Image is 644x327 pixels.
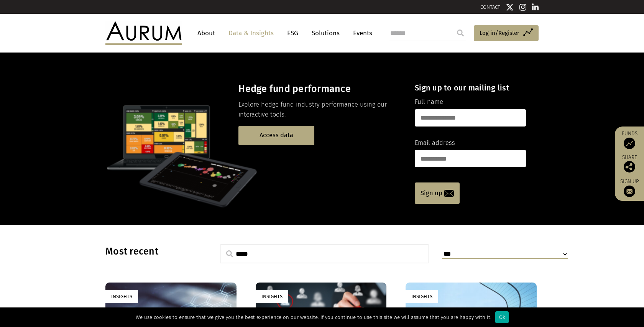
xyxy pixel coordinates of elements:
[415,182,460,204] a: Sign up
[415,138,455,148] label: Email address
[506,3,514,11] img: Twitter icon
[624,186,635,197] img: Sign up to our newsletter
[406,290,438,303] div: Insights
[238,100,401,120] p: Explore hedge fund industry performance using our interactive tools.
[256,290,288,303] div: Insights
[453,25,468,41] input: Submit
[624,138,635,149] img: Access Funds
[225,26,278,40] a: Data & Insights
[105,21,182,44] img: Aurum
[619,130,640,149] a: Funds
[624,161,635,173] img: Share this post
[105,246,201,257] h3: Most recent
[283,26,302,40] a: ESG
[105,290,138,303] div: Insights
[619,155,640,173] div: Share
[532,3,539,11] img: Linkedin icon
[495,311,509,323] div: Ok
[480,28,519,38] span: Log in/Register
[349,26,372,40] a: Events
[415,83,526,92] h4: Sign up to our mailing list
[444,190,454,197] img: email-icon
[619,178,640,197] a: Sign up
[226,250,233,257] img: search.svg
[308,26,343,40] a: Solutions
[415,97,443,107] label: Full name
[194,26,219,40] a: About
[480,4,500,10] a: CONTACT
[474,25,539,41] a: Log in/Register
[519,3,526,11] img: Instagram icon
[238,83,401,95] h3: Hedge fund performance
[238,126,314,145] a: Access data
